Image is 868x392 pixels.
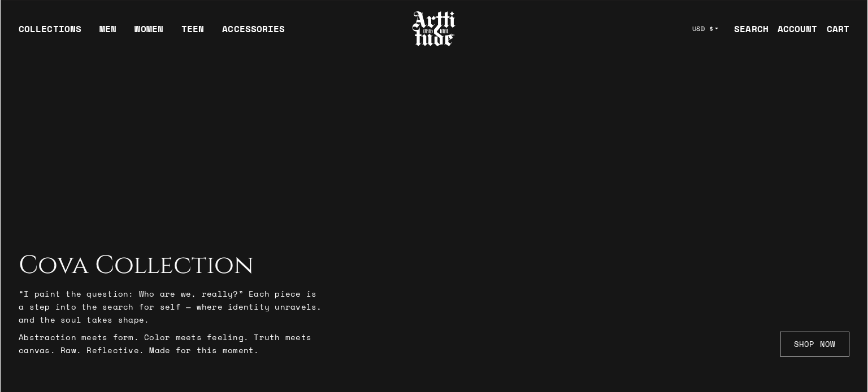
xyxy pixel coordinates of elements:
div: ACCESSORIES [222,22,285,45]
a: MEN [99,22,116,45]
a: ACCOUNT [769,17,818,40]
button: USD $ [685,16,726,41]
p: “I paint the question: Who are we, really?” Each piece is a step into the search for self — where... [19,287,324,326]
a: SEARCH [725,17,769,40]
img: Arttitude [411,10,457,48]
a: Open cart [818,17,849,40]
div: CART [827,22,849,36]
ul: Main navigation [10,22,294,45]
h2: Cova Collection [19,251,324,280]
a: SHOP NOW [780,332,849,356]
span: USD $ [692,24,714,33]
p: Abstraction meets form. Color meets feeling. Truth meets canvas. Raw. Reflective. Made for this m... [19,331,324,356]
div: COLLECTIONS [19,22,81,45]
a: WOMEN [134,22,163,45]
a: TEEN [181,22,204,45]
